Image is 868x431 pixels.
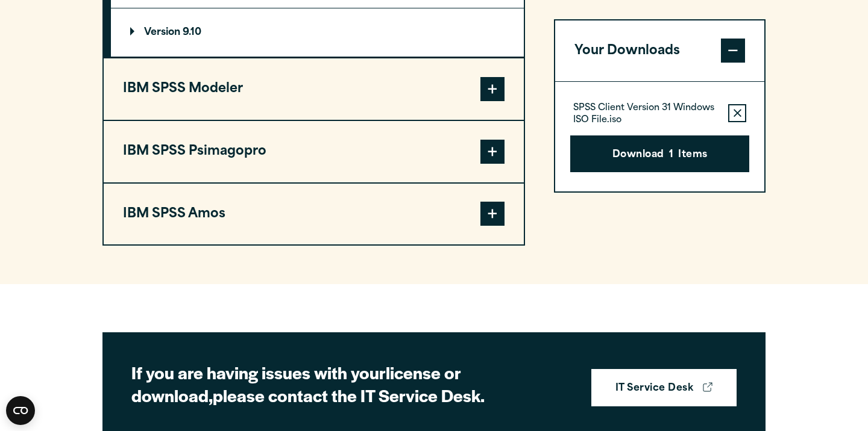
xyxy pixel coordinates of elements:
button: IBM SPSS Modeler [104,58,524,120]
button: Your Downloads [555,20,764,82]
span: 1 [669,147,673,163]
h2: If you are having issues with your please contact the IT Service Desk. [131,361,553,406]
button: IBM SPSS Psimagopro [104,121,524,182]
summary: Version 9.10 [111,8,524,57]
strong: IT Service Desk [615,381,693,397]
button: Download1Items [570,135,749,173]
button: Open CMP widget [6,396,35,425]
a: IT Service Desk [591,369,737,406]
button: IBM SPSS Amos [104,184,524,245]
p: Version 9.10 [130,28,201,37]
strong: license or download, [131,360,461,407]
div: Your Downloads [555,82,764,192]
p: SPSS Client Version 31 Windows ISO File.iso [573,103,719,127]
